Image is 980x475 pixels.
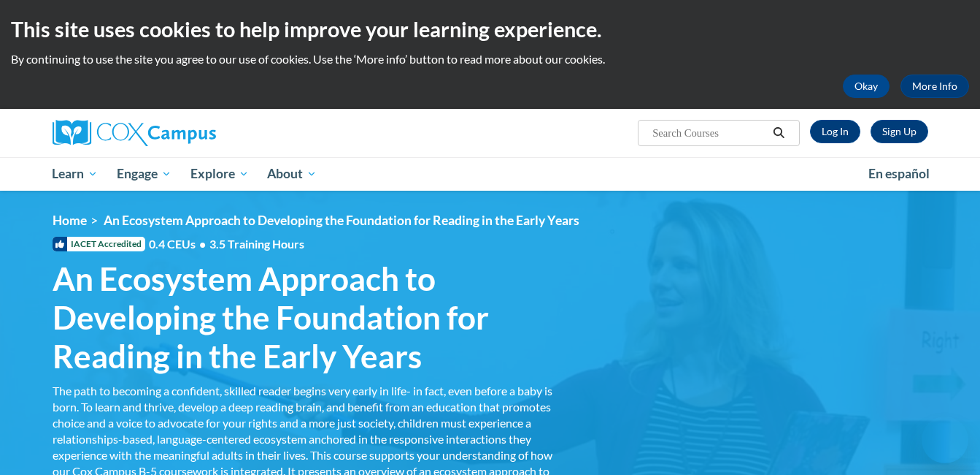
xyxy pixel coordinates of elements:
a: En español [859,159,939,189]
a: About [258,157,326,191]
a: Explore [181,157,258,191]
span: En español [868,166,930,181]
span: 0.4 CEUs [149,236,304,252]
span: • [199,237,206,251]
a: Home [53,213,87,228]
span: IACET Accredited [53,237,145,251]
span: An Ecosystem Approach to Developing the Foundation for Reading in the Early Years [104,213,579,228]
span: Explore [190,165,249,183]
a: Register [871,120,928,143]
p: By continuing to use the site you agree to our use of cookies. Use the ‘More info’ button to read... [11,51,969,67]
iframe: Button to launch messaging window [922,417,968,463]
span: An Ecosystem Approach to Developing the Foundation for Reading in the Early Years [53,259,556,375]
div: Main menu [31,157,950,191]
input: Search Courses [651,124,768,142]
a: Cox Campus [53,120,330,146]
span: 3.5 Training Hours [209,237,304,251]
a: More Info [900,75,969,98]
span: Engage [117,165,171,183]
a: Engage [107,157,181,191]
img: Cox Campus [53,120,216,146]
a: Log In [810,120,860,143]
button: Okay [843,75,890,98]
a: Learn [43,157,108,191]
span: Learn [52,165,98,183]
span: About [267,165,317,183]
h2: This site uses cookies to help improve your learning experience. [11,15,969,44]
button: Search [768,124,790,142]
